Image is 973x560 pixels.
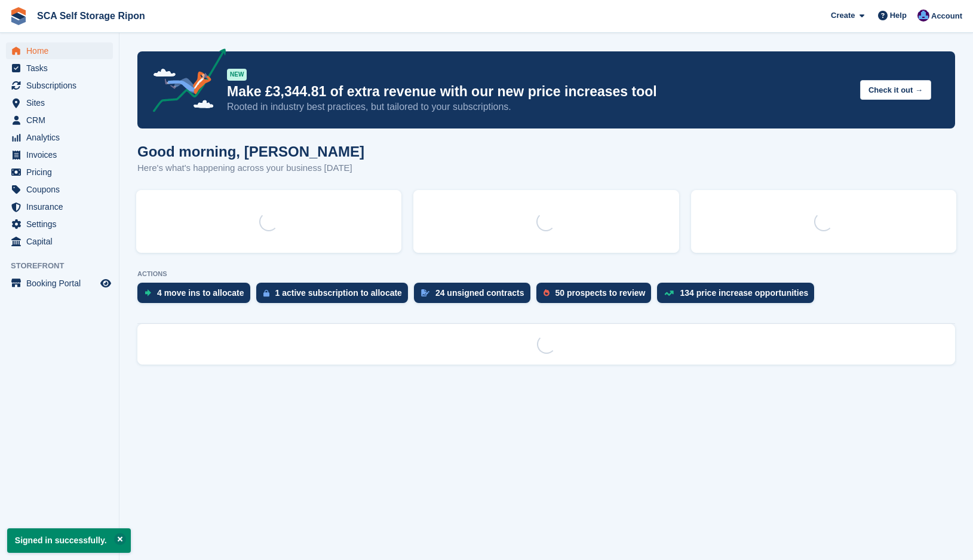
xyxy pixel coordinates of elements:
[6,60,113,76] a: menu
[421,289,429,296] img: contract_signature_icon-13c848040528278c33f63329250d36e43548de30e8caae1d1a13099fd9432cc5.svg
[6,146,113,163] a: menu
[6,233,113,250] a: menu
[26,60,98,76] span: Tasks
[6,181,113,198] a: menu
[6,216,113,232] a: menu
[680,288,808,298] div: 134 price increase opportunities
[664,290,674,296] img: price_increase_opportunities-93ffe204e8149a01c8c9dc8f82e8f89637d9d84a8eef4429ea346261dce0b2c0.svg
[10,7,27,25] img: stora-icon-8386f47178a22dfd0bd8f6a31ec36ba5ce8667c1dd55bd0f319d3a0aa187defe.svg
[6,112,113,128] a: menu
[26,146,98,163] span: Invoices
[227,69,247,81] div: NEW
[657,283,820,309] a: 134 price increase opportunities
[6,77,113,94] a: menu
[860,80,931,100] button: Check it out →
[157,288,244,298] div: 4 move ins to allocate
[435,288,524,298] div: 24 unsigned contracts
[137,161,364,175] p: Here's what's happening across your business [DATE]
[143,48,226,117] img: price-adjustments-announcement-icon-8257ccfd72463d97f412b2fc003d46551f7dbcb40ab6d574587a9cd5c0d94...
[227,100,851,114] p: Rooted in industry best practices, but tailored to your subscriptions.
[26,275,98,292] span: Booking Portal
[26,198,98,215] span: Insurance
[831,10,855,22] span: Create
[263,289,269,297] img: active_subscription_to_allocate_icon-d502201f5373d7db506a760aba3b589e785aa758c864c3986d89f69b8ff3...
[99,276,113,290] a: Preview store
[227,83,851,100] p: Make £3,344.81 of extra revenue with our new price increases tool
[26,112,98,128] span: CRM
[26,233,98,250] span: Capital
[137,270,955,278] p: ACTIONS
[890,10,907,22] span: Help
[26,42,98,59] span: Home
[6,275,113,292] a: menu
[6,164,113,180] a: menu
[6,42,113,59] a: menu
[931,10,962,22] span: Account
[7,528,131,553] p: Signed in successfully.
[917,10,929,22] img: Sarah Race
[32,6,150,26] a: SCA Self Storage Ripon
[26,216,98,232] span: Settings
[6,198,113,215] a: menu
[11,260,119,272] span: Storefront
[275,288,402,298] div: 1 active subscription to allocate
[536,283,658,309] a: 50 prospects to review
[26,94,98,111] span: Sites
[26,164,98,180] span: Pricing
[6,94,113,111] a: menu
[544,289,550,296] img: prospect-51fa495bee0391a8d652442698ab0144808aea92771e9ea1ae160a38d050c398.svg
[256,283,414,309] a: 1 active subscription to allocate
[145,289,151,296] img: move_ins_to_allocate_icon-fdf77a2bb77ea45bf5b3d319d69a93e2d87916cf1d5bf7949dd705db3b84f3ca.svg
[137,283,256,309] a: 4 move ins to allocate
[414,283,536,309] a: 24 unsigned contracts
[6,129,113,146] a: menu
[555,288,646,298] div: 50 prospects to review
[26,77,98,94] span: Subscriptions
[26,129,98,146] span: Analytics
[26,181,98,198] span: Coupons
[137,143,364,160] h1: Good morning, [PERSON_NAME]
